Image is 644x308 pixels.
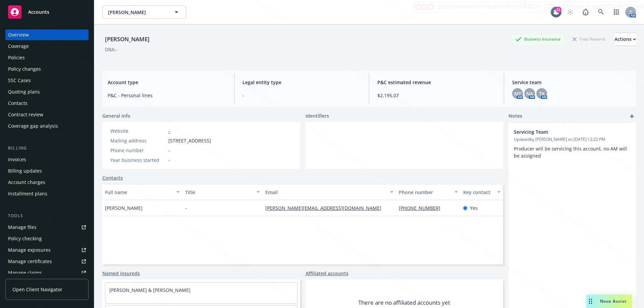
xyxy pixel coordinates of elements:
[8,245,51,255] div: Manage exposures
[8,154,26,165] div: Invoices
[399,189,450,196] div: Phone number
[168,147,170,154] span: -
[600,298,627,304] span: Nova Assist
[102,35,152,44] div: [PERSON_NAME]
[168,137,211,144] span: [STREET_ADDRESS]
[399,205,446,211] a: [PHONE_NUMBER]
[628,112,636,120] a: add
[5,29,89,40] a: Overview
[539,90,545,97] span: TK
[614,33,636,46] button: Actions
[5,177,89,188] a: Account charges
[5,222,89,233] a: Manage files
[8,188,47,199] div: Installment plans
[182,184,263,200] button: Title
[358,299,450,307] span: There are no affiliated accounts yet
[508,112,522,120] span: Notes
[263,184,396,200] button: Email
[28,9,49,15] span: Accounts
[110,147,166,154] div: Phone number
[377,92,496,99] span: $2,195.07
[8,75,31,86] div: SSC Cases
[108,9,166,16] span: [PERSON_NAME]
[109,287,191,293] a: [PERSON_NAME] & [PERSON_NAME]
[243,79,361,86] span: Legal entity type
[396,184,460,200] button: Phone number
[470,204,478,211] span: Yes
[461,184,503,200] button: Key contact
[563,5,577,19] a: Start snowing
[377,79,496,86] span: P&C estimated revenue
[508,123,636,165] div: Servicing TeamUpdatedby [PERSON_NAME] on [DATE] 12:22 PMProducer will be servicing this account, ...
[8,256,52,267] div: Manage certificates
[5,109,89,120] a: Contract review
[526,90,533,97] span: NA
[8,177,45,188] div: Account charges
[8,98,28,109] div: Contacts
[5,267,89,278] a: Manage claims
[306,112,329,119] span: Identifiers
[579,5,592,19] a: Report a Bug
[614,33,636,46] div: Actions
[8,267,42,278] div: Manage claims
[5,245,89,255] a: Manage exposures
[514,128,613,135] span: Servicing Team
[243,92,361,99] span: -
[514,145,628,159] span: Producer will be servicing this account, no AM will be assigned
[8,233,42,244] div: Policy checking
[108,79,226,86] span: Account type
[108,92,226,99] span: P&C - Personal lines
[5,98,89,109] a: Contacts
[463,189,493,196] div: Key contact
[265,189,386,196] div: Email
[8,64,41,74] div: Policy changes
[5,52,89,63] a: Policies
[586,295,595,308] div: Drag to move
[8,52,25,63] div: Policies
[8,86,40,97] div: Quoting plans
[306,270,348,277] a: Affiliated accounts
[5,75,89,86] a: SSC Cases
[185,189,253,196] div: Title
[5,256,89,267] a: Manage certificates
[168,157,170,164] span: -
[5,121,89,131] a: Coverage gap analysis
[569,35,609,43] div: Total Rewards
[8,41,29,52] div: Coverage
[512,35,564,43] div: Business Insurance
[512,79,631,86] span: Service team
[514,90,521,97] span: MT
[5,41,89,52] a: Coverage
[110,157,166,164] div: Year business started
[5,3,89,21] a: Accounts
[12,286,62,293] span: Open Client Navigator
[185,204,187,211] span: -
[102,112,130,119] span: General info
[102,5,186,19] button: [PERSON_NAME]
[5,64,89,74] a: Policy changes
[168,128,170,134] a: -
[102,184,182,200] button: Full name
[5,166,89,176] a: Billing updates
[5,233,89,244] a: Policy checking
[514,136,631,142] span: Updated by [PERSON_NAME] on [DATE] 12:22 PM
[110,127,166,134] div: Website
[102,174,123,181] a: Contacts
[610,5,623,19] a: Switch app
[105,189,172,196] div: Full name
[594,5,608,19] a: Search
[5,188,89,199] a: Installment plans
[265,205,387,211] a: [PERSON_NAME][EMAIL_ADDRESS][DOMAIN_NAME]
[105,46,117,53] div: DBA: -
[102,270,140,277] a: Named insureds
[105,204,143,211] span: [PERSON_NAME]
[5,145,89,151] div: Billing
[555,7,561,13] div: 21
[5,154,89,165] a: Invoices
[8,109,43,120] div: Contract review
[586,295,632,308] button: Nova Assist
[8,29,29,40] div: Overview
[5,212,89,219] div: Tools
[5,86,89,97] a: Quoting plans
